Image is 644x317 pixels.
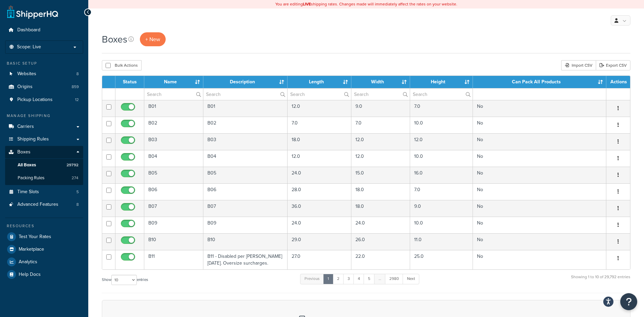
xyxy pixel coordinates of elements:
td: 7.0 [410,183,473,200]
li: Time Slots [5,186,83,198]
th: Name : activate to sort column ascending [144,76,203,88]
td: No [473,150,606,167]
td: B10 [144,233,203,250]
td: B01 [203,100,288,117]
span: All Boxes [18,162,36,168]
span: + New [145,35,160,43]
a: 5 [364,274,375,284]
a: All Boxes 29792 [5,159,83,171]
td: B11 [144,250,203,269]
td: 24.0 [351,217,410,233]
a: 4 [353,274,364,284]
td: B02 [203,117,288,133]
span: Dashboard [17,27,40,33]
td: B04 [144,150,203,167]
a: + New [140,32,166,46]
a: ShipperHQ Home [7,5,58,19]
td: B06 [144,183,203,200]
b: LIVE [303,1,311,7]
td: 28.0 [288,183,351,200]
span: 12 [75,97,79,103]
td: B05 [203,167,288,183]
span: Carriers [17,124,34,130]
div: Basic Setup [5,61,83,66]
a: Pickup Locations 12 [5,94,83,106]
li: Boxes [5,146,83,185]
td: 7.0 [288,117,351,133]
span: Pickup Locations [17,97,53,103]
td: 7.0 [410,100,473,117]
td: No [473,217,606,233]
span: 8 [76,202,79,207]
td: 22.0 [351,250,410,269]
a: Time Slots 5 [5,186,83,198]
th: Length : activate to sort column ascending [288,76,351,88]
td: 18.0 [351,200,410,217]
td: 7.0 [351,117,410,133]
th: Height : activate to sort column ascending [410,76,473,88]
th: Width : activate to sort column ascending [351,76,410,88]
div: Manage Shipping [5,113,83,119]
td: 12.0 [351,150,410,167]
li: All Boxes [5,159,83,171]
li: Marketplace [5,243,83,255]
td: B02 [144,117,203,133]
a: Dashboard [5,24,83,36]
button: Open Resource Center [620,293,637,310]
input: Search [410,88,472,100]
a: 1 [323,274,333,284]
td: No [473,233,606,250]
td: B03 [144,133,203,150]
a: Shipping Rules [5,133,83,146]
span: Marketplace [19,247,44,252]
td: 29.0 [288,233,351,250]
li: Origins [5,81,83,93]
td: 12.0 [410,133,473,150]
span: 859 [72,84,79,90]
td: B10 [203,233,288,250]
td: 12.0 [288,150,351,167]
input: Search [144,88,203,100]
td: B03 [203,133,288,150]
td: 25.0 [410,250,473,269]
td: B01 [144,100,203,117]
input: Search [288,88,351,100]
li: Advanced Features [5,198,83,211]
td: 18.0 [351,183,410,200]
td: 36.0 [288,200,351,217]
td: B07 [203,200,288,217]
a: Boxes [5,146,83,158]
input: Search [203,88,288,100]
td: 11.0 [410,233,473,250]
td: 9.0 [351,100,410,117]
td: No [473,183,606,200]
button: Bulk Actions [102,60,142,70]
a: Carriers [5,120,83,133]
td: 9.0 [410,200,473,217]
h1: Boxes [102,33,127,46]
td: B07 [144,200,203,217]
span: Time Slots [17,189,39,195]
a: Analytics [5,256,83,268]
a: Help Docs [5,268,83,281]
span: Shipping Rules [17,136,49,142]
td: B04 [203,150,288,167]
span: Help Docs [19,272,41,278]
td: B11 - Disabled per [PERSON_NAME] [DATE]. Oversize surcharges. [203,250,288,269]
td: No [473,167,606,183]
td: 12.0 [288,100,351,117]
td: No [473,133,606,150]
td: 27.0 [288,250,351,269]
a: Export CSV [596,60,630,70]
span: 5 [76,189,79,195]
td: 10.0 [410,217,473,233]
td: 16.0 [410,167,473,183]
div: Import CSV [561,60,596,70]
a: Next [403,274,419,284]
a: 2 [333,274,344,284]
td: No [473,117,606,133]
